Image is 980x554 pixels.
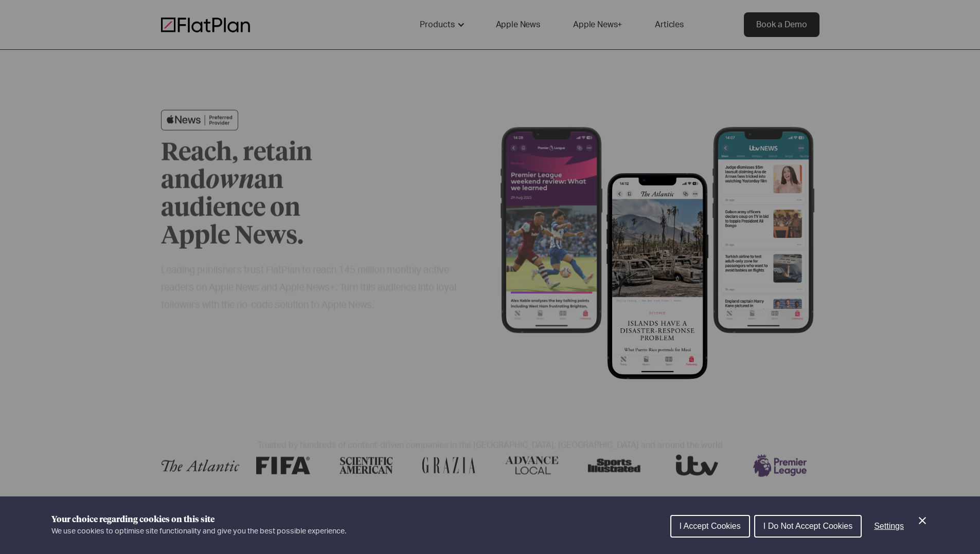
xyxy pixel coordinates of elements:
button: Settings [866,516,912,537]
span: Settings [874,522,904,530]
span: I Accept Cookies [680,522,741,530]
button: Close Cookie Control [916,514,929,527]
span: I Do Not Accept Cookies [763,522,852,530]
button: I Accept Cookies [670,515,750,538]
h1: Your choice regarding cookies on this site [51,513,346,526]
button: I Do Not Accept Cookies [754,515,862,538]
p: We use cookies to optimise site functionality and give you the best possible experience. [51,526,346,537]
